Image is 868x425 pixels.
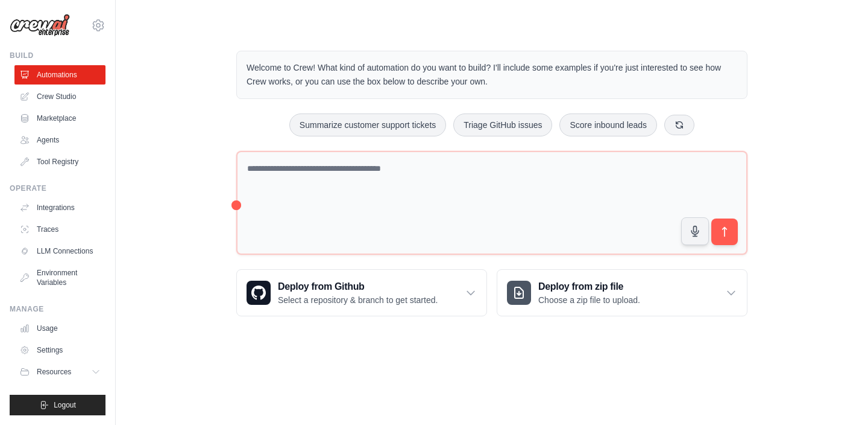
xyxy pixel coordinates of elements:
h3: Deploy from Github [278,280,438,294]
div: Manage [10,304,105,314]
a: Automations [14,65,105,85]
a: Integrations [14,198,105,217]
div: Build [10,51,105,60]
a: Usage [14,319,105,338]
span: Resources [37,367,71,377]
a: Environment Variables [14,263,105,292]
div: Operate [10,184,105,193]
h3: Deploy from zip file [538,280,640,294]
button: Resources [14,362,105,382]
a: Marketplace [14,109,105,128]
a: Traces [14,220,105,239]
a: Crew Studio [14,87,105,106]
a: Agents [14,130,105,150]
button: Score inbound leads [559,113,657,136]
button: Triage GitHub issues [453,113,552,136]
a: Tool Registry [14,152,105,171]
p: Choose a zip file to upload. [538,294,640,306]
a: Settings [14,340,105,360]
span: Logout [54,400,76,410]
button: Logout [10,395,105,415]
p: Select a repository & branch to get started. [278,294,438,306]
img: Logo [10,14,70,37]
button: Summarize customer support tickets [289,113,446,136]
a: LLM Connections [14,241,105,261]
p: Welcome to Crew! What kind of automation do you want to build? I'll include some examples if you'... [247,61,737,89]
